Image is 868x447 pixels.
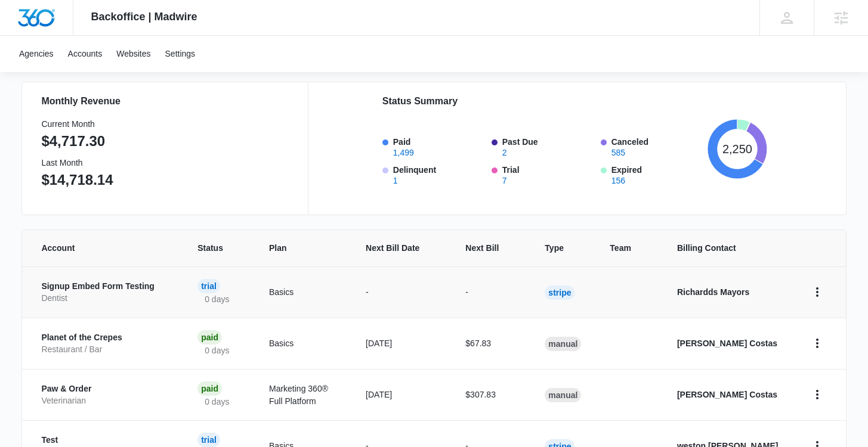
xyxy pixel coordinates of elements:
p: 0 days [197,293,236,306]
span: Status [197,242,223,254]
label: Paid [393,136,484,157]
label: Past Due [502,136,594,157]
h3: Current Month [41,118,113,131]
p: Test [41,434,169,446]
a: Planet of the CrepesRestaurant / Bar [41,332,169,355]
span: Team [610,242,631,254]
div: Trial [197,433,220,447]
div: Manual [545,337,581,351]
p: 0 days [197,396,236,408]
label: Delinquent [393,164,484,185]
p: Basics [269,337,337,350]
p: Dentist [41,293,169,305]
p: Restaurant / Bar [41,344,169,356]
a: Settings [158,36,203,72]
p: $14,718.14 [41,169,113,191]
td: $307.83 [451,369,530,420]
a: Signup Embed Form TestingDentist [41,281,169,304]
p: Basics [269,286,337,299]
label: Expired [611,164,703,185]
td: [DATE] [351,369,451,420]
span: Type [545,242,564,254]
td: [DATE] [351,318,451,369]
h3: Last Month [41,157,113,169]
span: Account [41,242,152,254]
p: Marketing 360® Full Platform [269,383,337,408]
td: $67.83 [451,318,530,369]
p: Signup Embed Form Testing [41,281,169,293]
button: Expired [611,176,625,185]
strong: [PERSON_NAME] Costas [677,390,777,399]
strong: Richardds Mayors [677,287,749,297]
button: home [808,334,827,353]
button: Trial [502,176,507,185]
button: Past Due [502,148,507,157]
p: Veterinarian [41,395,169,407]
button: Canceled [611,148,625,157]
span: Next Bill [465,242,499,254]
button: home [808,283,827,302]
span: Backoffice | Madwire [91,11,197,23]
a: Websites [109,36,157,72]
label: Trial [502,164,594,185]
h2: Monthly Revenue [41,94,293,108]
p: $4,717.30 [41,131,113,152]
button: Delinquent [393,176,398,185]
h2: Status Summary [382,94,767,108]
label: Canceled [611,136,703,157]
span: Next Bill Date [366,242,419,254]
span: Plan [269,242,337,254]
td: - [451,266,530,318]
button: Paid [393,148,414,157]
div: Manual [545,388,581,402]
div: Paid [197,381,222,396]
td: - [351,266,451,318]
p: Paw & Order [41,383,169,395]
p: Planet of the Crepes [41,332,169,344]
a: Paw & OrderVeterinarian [41,383,169,406]
strong: [PERSON_NAME] Costas [677,339,777,348]
tspan: 2,250 [722,142,752,156]
p: 0 days [197,344,236,357]
a: Agencies [12,36,61,72]
span: Billing Contact [677,242,779,254]
div: Stripe [545,285,574,300]
a: Accounts [61,36,110,72]
div: Trial [197,279,220,293]
div: Paid [197,330,222,344]
button: home [808,385,827,404]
